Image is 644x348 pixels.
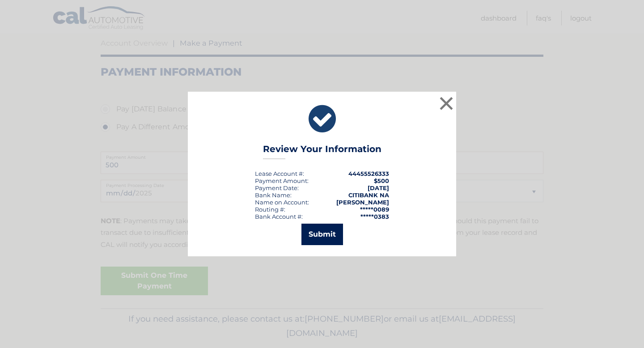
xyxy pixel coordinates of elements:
span: $500 [374,177,389,184]
strong: 44455526333 [348,170,389,177]
div: Name on Account: [255,199,309,206]
div: Routing #: [255,206,285,213]
h3: Review Your Information [263,144,381,159]
div: Bank Name: [255,191,292,199]
span: [DATE] [368,184,389,191]
strong: [PERSON_NAME] [336,199,389,206]
div: Payment Amount: [255,177,309,184]
button: × [437,94,455,112]
strong: CITIBANK NA [348,191,389,199]
div: Bank Account #: [255,213,303,220]
span: Payment Date [255,184,297,191]
div: : [255,184,299,191]
div: Lease Account #: [255,170,304,177]
button: Submit [301,224,343,245]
